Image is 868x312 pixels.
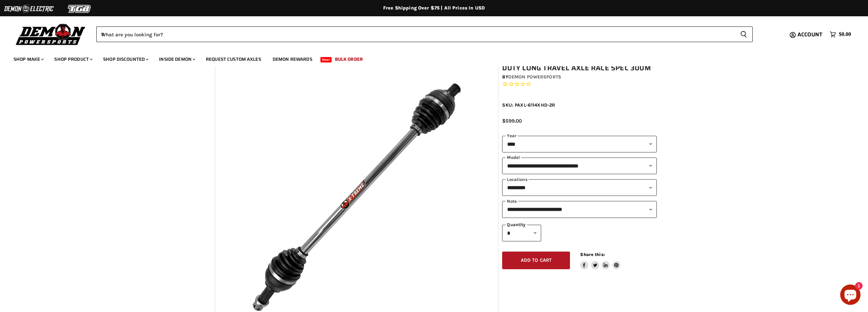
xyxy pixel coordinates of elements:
inbox-online-store-chat: Shopify online store chat [838,285,863,307]
span: New! [320,57,332,62]
span: Share this: [580,252,605,257]
a: Shop Product [49,52,97,66]
select: modal-name [502,158,657,174]
div: Free Shipping Over $75 | All Prices In USD [163,5,705,11]
span: $0.00 [839,31,851,38]
a: Shop Discounted [98,52,153,66]
img: TGB Logo 2 [54,2,105,15]
a: Demon Rewards [268,52,317,66]
select: year [502,136,657,152]
a: Bulk Order [330,52,368,66]
span: Add to cart [521,257,552,263]
ul: Main menu [8,50,849,66]
a: Demon Powersports [508,74,561,80]
button: Search [735,26,753,42]
select: keys [502,201,657,218]
select: Quantity [502,225,541,241]
img: Demon Powersports [14,22,88,46]
span: Account [797,30,822,39]
a: Inside Demon [154,52,199,66]
span: $599.00 [502,118,522,124]
h1: Polaris RZR Pro R Demon Xtreme Heavy Duty Long Travel Axle Race Spec 300M [502,55,657,72]
a: Request Custom Axles [201,52,266,66]
div: SKU: PAXL-6114XHD-2R [502,102,657,109]
div: by [502,73,657,81]
button: Add to cart [502,252,570,270]
img: Demon Electric Logo 2 [3,2,54,15]
aside: Share this: [580,252,620,270]
a: $0.00 [826,30,854,39]
span: Rated 0.0 out of 5 stars 0 reviews [502,81,657,88]
form: Product [96,26,753,42]
input: When autocomplete results are available use up and down arrows to review and enter to select [96,26,735,42]
a: Shop Make [8,52,48,66]
select: keys [502,179,657,196]
a: Account [794,32,826,38]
